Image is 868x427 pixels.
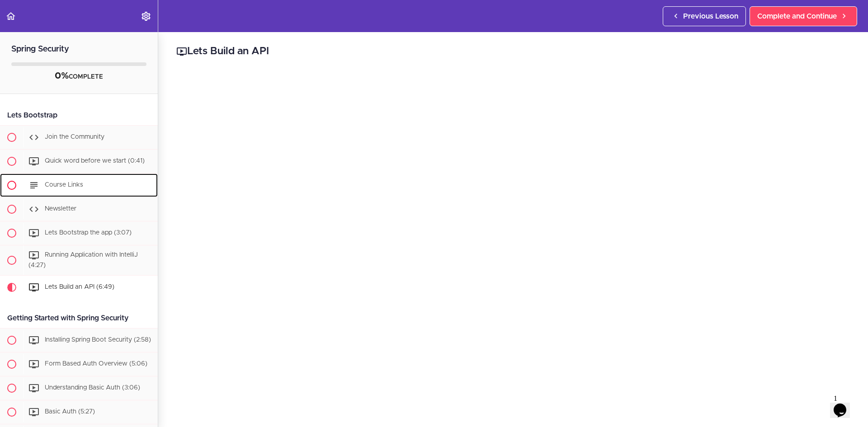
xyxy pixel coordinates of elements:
svg: Back to course curriculum [5,11,16,22]
span: Installing Spring Boot Security (2:58) [45,337,151,343]
span: Lets Build an API (6:49) [45,284,114,290]
span: Running Application with IntelliJ (4:27) [28,252,138,268]
iframe: chat widget [830,391,859,418]
span: Form Based Auth Overview (5:06) [45,361,147,367]
a: Complete and Continue [750,6,857,26]
span: Newsletter [45,206,76,212]
h2: Lets Build an API [176,44,850,59]
span: Join the Community [45,134,104,140]
svg: Settings Menu [141,11,151,22]
div: COMPLETE [11,70,146,82]
a: Previous Lesson [663,6,746,26]
span: Course Links [45,182,83,188]
span: Understanding Basic Auth (3:06) [45,385,140,391]
span: Previous Lesson [683,11,738,22]
span: Complete and Continue [757,11,837,22]
span: 0% [55,71,69,80]
span: Quick word before we start (0:41) [45,158,145,164]
span: Basic Auth (5:27) [45,408,95,415]
span: Lets Bootstrap the app (3:07) [45,230,132,236]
